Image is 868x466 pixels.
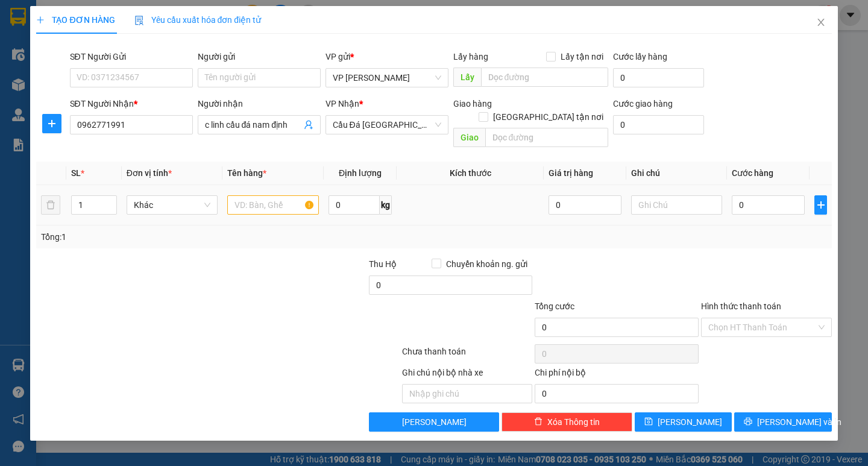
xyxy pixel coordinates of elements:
[481,68,608,87] input: Dọc đường
[626,162,727,185] th: Ghi chú
[134,15,262,25] span: Yêu cầu xuất hóa đơn điện tử
[453,128,485,147] span: Giao
[41,195,60,215] button: delete
[227,195,318,215] input: VD: Bàn, Ghế
[502,412,632,432] button: deleteXóa Thông tin
[333,116,441,134] span: Cầu Đá Nam Định
[815,200,826,210] span: plus
[450,168,491,178] span: Kích thước
[401,345,534,366] div: Chưa thanh toán
[613,52,667,61] label: Cước lấy hàng
[631,195,722,215] input: Ghi Chú
[814,195,826,215] button: plus
[453,68,481,87] span: Lấy
[402,415,467,429] span: [PERSON_NAME]
[134,16,144,25] img: icon
[43,119,61,128] span: plus
[734,412,831,432] button: printer[PERSON_NAME] và In
[339,168,382,178] span: Định lượng
[549,195,621,215] input: 0
[453,99,492,109] span: Giao hàng
[535,301,574,311] span: Tổng cước
[804,6,838,40] button: Close
[41,230,336,244] div: Tổng: 1
[549,168,593,178] span: Giá trị hàng
[227,168,266,178] span: Tên hàng
[369,412,500,432] button: [PERSON_NAME]
[644,417,653,427] span: save
[485,128,608,147] input: Dọc đường
[613,99,673,109] label: Cước giao hàng
[369,259,397,269] span: Thu Hộ
[556,50,608,63] span: Lấy tận nơi
[732,168,773,178] span: Cước hàng
[402,384,533,403] input: Nhập ghi chú
[488,110,608,124] span: [GEOGRAPHIC_DATA] tận nơi
[42,114,61,133] button: plus
[701,301,781,311] label: Hình thức thanh toán
[36,15,115,25] span: TẠO ĐƠN HÀNG
[198,50,321,63] div: Người gửi
[325,99,359,109] span: VP Nhận
[816,17,826,27] span: close
[36,16,45,24] span: plus
[613,115,704,134] input: Cước giao hàng
[547,415,600,429] span: Xóa Thông tin
[325,50,448,63] div: VP gửi
[402,366,533,384] div: Ghi chú nội bộ nhà xe
[198,97,321,110] div: Người nhận
[70,50,193,63] div: SĐT Người Gửi
[635,412,732,432] button: save[PERSON_NAME]
[304,120,313,130] span: user-add
[380,195,392,215] span: kg
[333,69,441,87] span: VP Trần Bình
[744,417,752,427] span: printer
[71,168,81,178] span: SL
[535,366,699,384] div: Chi phí nội bộ
[70,97,193,110] div: SĐT Người Nhận
[658,415,722,429] span: [PERSON_NAME]
[534,417,542,427] span: delete
[127,168,172,178] span: Đơn vị tính
[453,52,488,61] span: Lấy hàng
[613,68,704,87] input: Cước lấy hàng
[134,196,210,214] span: Khác
[757,415,841,429] span: [PERSON_NAME] và In
[441,257,532,271] span: Chuyển khoản ng. gửi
